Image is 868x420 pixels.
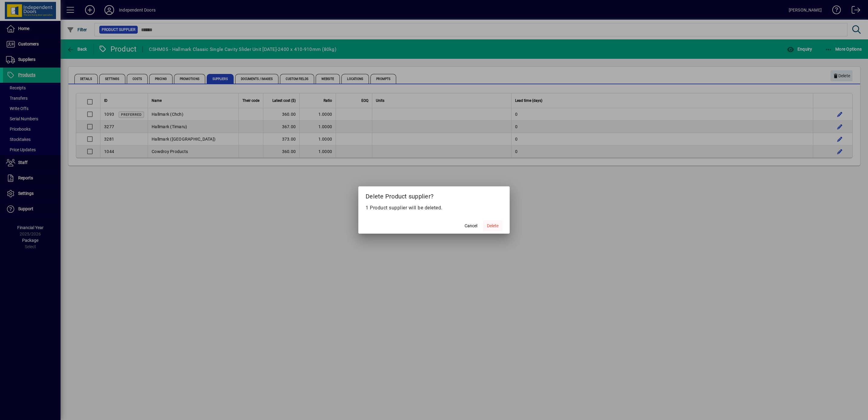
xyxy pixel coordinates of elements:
[487,223,498,229] span: Delete
[483,220,502,231] button: Delete
[366,204,502,212] p: 1 Product supplier will be deleted.
[358,186,510,204] h2: Delete Product supplier?
[465,223,477,229] span: Cancel
[461,220,481,231] button: Cancel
